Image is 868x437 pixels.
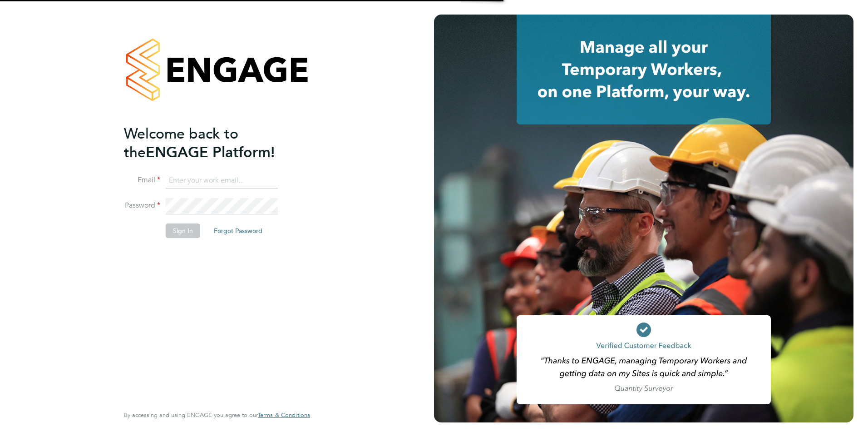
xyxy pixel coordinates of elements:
a: Terms & Conditions [258,412,310,419]
input: Enter your work email... [166,173,278,189]
button: Sign In [166,223,200,238]
button: Forgot Password [207,223,270,238]
label: Email [124,175,160,185]
h2: ENGAGE Platform! [124,124,301,162]
span: Terms & Conditions [258,411,310,419]
label: Password [124,201,160,210]
span: Welcome back to the [124,125,238,161]
span: By accessing and using ENGAGE you agree to our [124,411,310,419]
